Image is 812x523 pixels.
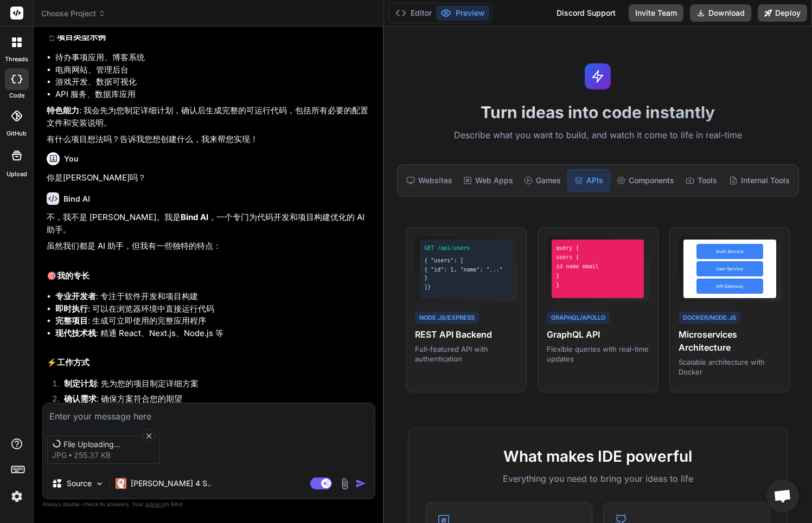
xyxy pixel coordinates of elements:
strong: 即时执行 [55,304,88,314]
p: Source [67,478,92,489]
strong: 专业开发者 [55,291,96,301]
p: Everything you need to bring your ideas to life [426,472,770,485]
p: 你是[PERSON_NAME]吗？ [47,172,373,184]
span: Choose Project [41,8,106,19]
div: GraphQL/Apollo [547,312,610,324]
strong: 确认需求 [64,393,97,404]
strong: 特色能力 [47,105,79,115]
strong: 完整项目 [55,315,88,326]
div: GET /api/users [424,244,508,252]
h2: ⚡ [47,357,373,369]
div: users { [556,253,640,261]
li: 待办事项应用、博客系统 [55,51,373,64]
span: 255.37 KB [74,450,111,461]
p: Always double-check its answers. Your in Bind [42,499,375,509]
p: 有什么项目想法吗？告诉我您想创建什么，我来帮您实现！ [47,133,373,146]
div: Internal Tools [725,169,794,192]
button: Preview [436,5,489,21]
img: Pick Models [95,479,104,488]
div: query { [556,244,640,252]
div: id name email [556,262,640,270]
p: Flexible queries with real-time updates [547,344,649,364]
div: } [556,272,640,280]
h4: GraphQL API [547,328,649,341]
h4: Microservices Architecture [679,328,781,354]
strong: 工作方式 [57,357,89,367]
h4: REST API Backend [415,328,517,341]
div: User Service [696,261,763,276]
p: 不，我不是 [PERSON_NAME]。我是 ，一个专门为代码开发和项目构建优化的 AI 助手。 [47,211,373,236]
li: 电商网站、管理后台 [55,64,373,76]
li: : 可以在浏览器环境中直接运行代码 [55,303,373,315]
li: : 确保方案符合您的期望 [55,393,373,408]
strong: 项目类型示例 [57,31,106,42]
h2: 📱 [47,31,373,43]
span: privacy [145,501,165,507]
div: 开放式聊天 [766,480,799,512]
div: } [556,281,640,289]
div: Websites [402,169,457,192]
div: Web Apps [459,169,517,192]
strong: 我的专长 [57,270,89,281]
button: Deploy [758,4,807,22]
div: Games [520,169,565,192]
strong: Bind AI [181,212,208,222]
div: Node.js/Express [415,312,479,324]
label: GitHub [7,129,27,138]
strong: 制定计划 [64,378,97,389]
div: { "id": 1, "name": "..." } [424,266,508,282]
div: Tools [681,169,723,192]
div: { "users": [ [424,256,508,264]
li: : 精通 React、Next.js、Node.js 等 [55,327,373,340]
li: 游戏开发、数据可视化 [55,76,373,88]
img: attachment [338,477,351,490]
h6: You [64,153,79,164]
li: : 生成可立即使用的完整应用程序 [55,315,373,327]
p: Scalable architecture with Docker [679,357,781,377]
label: Upload [7,170,27,179]
button: Editor [391,5,436,21]
p: Describe what you want to build, and watch it come to life in real-time [391,128,805,143]
span: File Uploading... [63,439,150,450]
div: ]} [424,283,508,291]
img: icon [355,478,366,489]
h2: 🎯 [47,270,373,282]
div: Docker/Node.js [679,312,740,324]
p: 虽然我们都是 AI 助手，但我有一些独特的特点： [47,240,373,253]
img: Claude 4 Sonnet [116,478,126,489]
button: Invite Team [629,4,683,22]
div: Components [612,169,679,192]
div: Discord Support [550,4,622,22]
p: : 我会先为您制定详细计划，确认后生成完整的可运行代码，包括所有必要的配置文件和安装说明。 [47,105,373,129]
strong: 现代技术栈 [55,328,96,338]
li: : 专注于软件开发和项目构建 [55,290,373,303]
p: Full-featured API with authentication [415,344,517,364]
div: APIs [567,169,610,192]
h6: Bind AI [63,193,90,204]
h2: What makes IDE powerful [426,445,770,468]
li: API 服务、数据库应用 [55,88,373,101]
button: Download [690,4,751,22]
span: jpg [52,450,67,461]
div: API Gateway [696,279,763,294]
h1: Turn ideas into code instantly [391,102,805,122]
li: : 先为您的项目制定详细方案 [55,378,373,393]
label: code [9,91,24,100]
label: threads [5,55,28,64]
img: settings [8,487,26,506]
p: [PERSON_NAME] 4 S.. [131,478,212,489]
div: Auth Service [696,244,763,259]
